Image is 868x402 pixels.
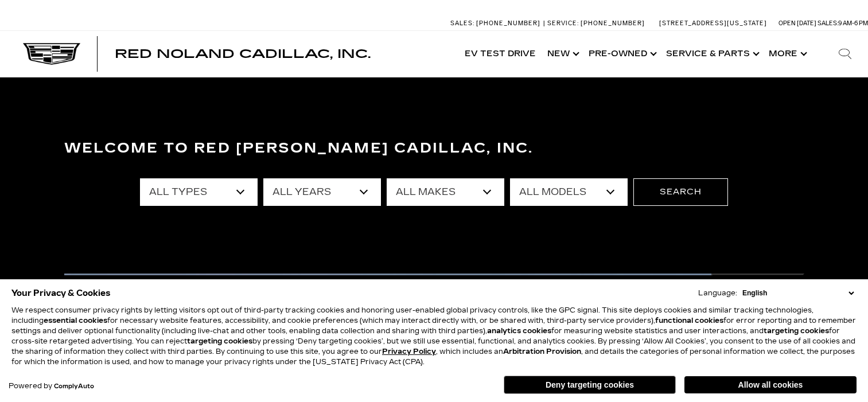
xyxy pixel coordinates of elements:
[11,285,111,301] span: Your Privacy & Cookies
[54,383,94,390] a: ComplyAuto
[11,305,857,367] p: We respect consumer privacy rights by letting visitors opt out of third-party tracking cookies an...
[818,19,838,27] span: Sales:
[382,348,436,356] a: Privacy Policy
[115,47,371,61] span: Red Noland Cadillac, Inc.
[764,327,829,335] strong: targeting cookies
[739,288,857,298] select: Language Select
[44,317,107,325] strong: essential cookies
[838,19,868,27] span: 9 AM-6 PM
[510,178,628,206] select: Filter by model
[9,383,94,390] div: Powered by
[659,19,767,27] a: [STREET_ADDRESS][US_STATE]
[660,31,763,77] a: Service & Parts
[547,19,579,27] span: Service:
[64,137,804,160] h3: Welcome to Red [PERSON_NAME] Cadillac, Inc.
[450,19,474,27] span: Sales:
[684,376,857,393] button: Allow all cookies
[387,178,504,206] select: Filter by make
[187,337,252,345] strong: targeting cookies
[633,178,728,206] button: Search
[711,274,804,291] button: Important Information
[583,31,660,77] a: Pre-Owned
[450,20,543,26] a: Sales: [PHONE_NUMBER]
[23,43,80,65] img: Cadillac Dark Logo with Cadillac White Text
[115,48,371,60] a: Red Noland Cadillac, Inc.
[476,19,540,27] span: [PHONE_NUMBER]
[503,348,581,356] strong: Arbitration Provision
[698,290,737,296] div: Language:
[487,327,551,335] strong: analytics cookies
[263,178,381,206] select: Filter by year
[581,19,645,27] span: [PHONE_NUMBER]
[779,19,816,27] span: Open [DATE]
[543,20,648,26] a: Service: [PHONE_NUMBER]
[140,178,258,206] select: Filter by type
[542,31,583,77] a: New
[459,31,542,77] a: EV Test Drive
[504,376,676,394] button: Deny targeting cookies
[763,31,811,77] button: More
[655,317,723,325] strong: functional cookies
